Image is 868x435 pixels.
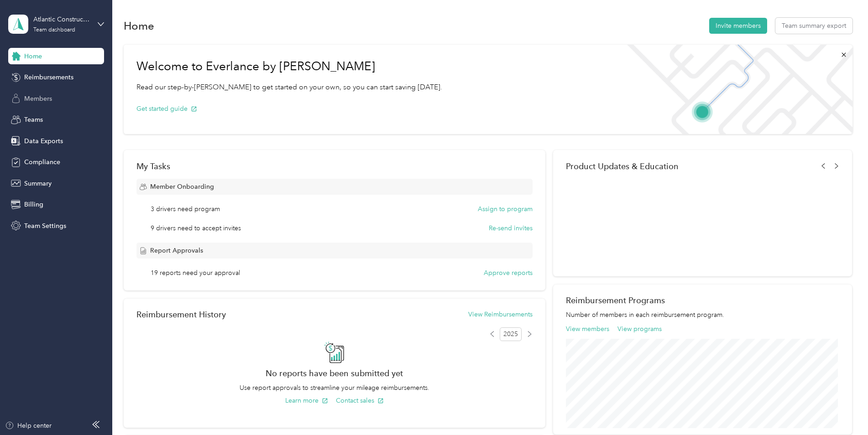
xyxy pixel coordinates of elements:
[566,324,609,334] button: View members
[489,223,533,233] button: Re-send invites
[617,324,662,334] button: View programs
[566,161,679,171] span: Product Updates & Education
[24,94,52,104] span: Members
[24,72,73,82] span: Reimbursements
[136,104,197,114] button: Get started guide
[136,161,533,171] div: My Tasks
[150,182,214,192] span: Member Onboarding
[136,59,442,74] h1: Welcome to Everlance by [PERSON_NAME]
[24,200,43,209] span: Billing
[24,157,60,167] span: Compliance
[24,221,66,231] span: Team Settings
[136,310,226,319] h2: Reimbursement History
[24,52,42,61] span: Home
[709,18,767,34] button: Invite members
[33,15,90,24] div: Atlantic Constructors
[124,21,154,31] h1: Home
[136,383,533,393] p: Use report approvals to streamline your mileage reimbursements.
[566,295,839,305] h2: Reimbursement Programs
[150,246,203,255] span: Report Approvals
[285,396,328,405] button: Learn more
[468,310,533,319] button: View Reimbursements
[500,327,522,341] span: 2025
[618,45,852,134] img: Welcome to everlance
[24,115,43,124] span: Teams
[817,384,868,435] iframe: Everlance-gr Chat Button Frame
[566,310,839,320] p: Number of members in each reimbursement program.
[151,223,241,233] span: 9 drivers need to accept invites
[484,268,533,278] button: Approve reports
[24,136,63,146] span: Data Exports
[775,18,852,34] button: Team summary export
[336,396,384,405] button: Contact sales
[24,179,52,188] span: Summary
[5,421,52,430] button: Help center
[136,82,442,93] p: Read our step-by-[PERSON_NAME] to get started on your own, so you can start saving [DATE].
[33,27,75,33] div: Team dashboard
[151,204,220,214] span: 3 drivers need program
[136,368,533,378] h2: No reports have been submitted yet
[151,268,240,278] span: 19 reports need your approval
[478,204,533,214] button: Assign to program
